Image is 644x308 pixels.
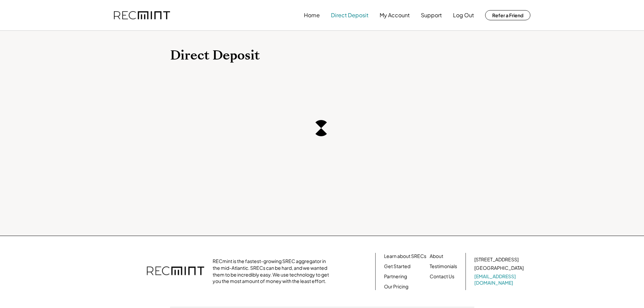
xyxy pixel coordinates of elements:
div: [STREET_ADDRESS] [474,256,519,263]
button: Refer a Friend [485,10,530,20]
img: recmint-logotype%403x.png [114,11,170,20]
img: recmint-logotype%403x.png [147,260,204,283]
a: [EMAIL_ADDRESS][DOMAIN_NAME] [474,273,525,286]
div: [GEOGRAPHIC_DATA] [474,265,524,271]
a: Partnering [384,273,407,280]
a: Contact Us [430,273,454,280]
a: Testimonials [430,263,457,270]
button: Direct Deposit [331,8,368,22]
a: Learn about SRECs [384,253,426,260]
a: About [430,253,443,260]
h1: Direct Deposit [170,48,474,64]
button: My Account [380,8,410,22]
a: Our Pricing [384,283,408,290]
button: Home [304,8,320,22]
button: Log Out [453,8,474,22]
button: Support [421,8,442,22]
div: RECmint is the fastest-growing SREC aggregator in the mid-Atlantic. SRECs can be hard, and we wan... [213,258,333,284]
a: Get Started [384,263,410,270]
